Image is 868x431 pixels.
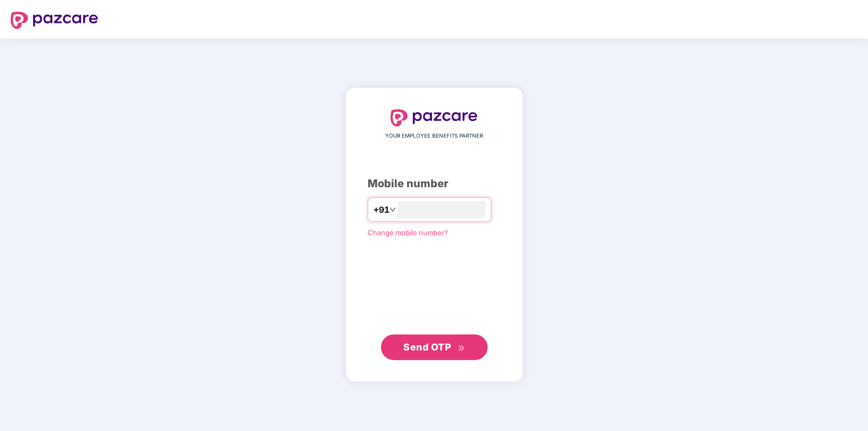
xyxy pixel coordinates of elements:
span: down [389,206,396,213]
span: +91 [373,203,389,217]
div: Mobile number [368,175,501,192]
a: Change mobile number? [368,228,448,237]
span: double-right [458,345,465,352]
img: logo [11,12,98,29]
button: Send OTPdouble-right [381,334,488,360]
span: Send OTP [403,341,451,353]
span: YOUR EMPLOYEE BENEFITS PARTNER [385,132,483,140]
img: logo [391,109,478,126]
